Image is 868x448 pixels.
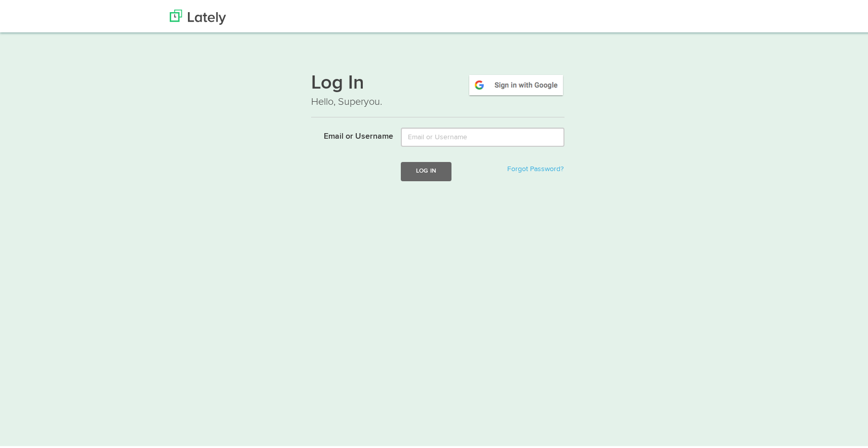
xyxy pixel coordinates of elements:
[311,93,564,107] p: Hello, Superyou.
[401,126,564,145] input: Email or Username
[401,160,451,179] button: Log In
[311,71,564,93] h1: Log In
[170,8,226,23] img: Lately
[304,126,393,141] label: Email or Username
[507,164,563,171] a: Forgot Password?
[468,71,564,95] img: google-signin.png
